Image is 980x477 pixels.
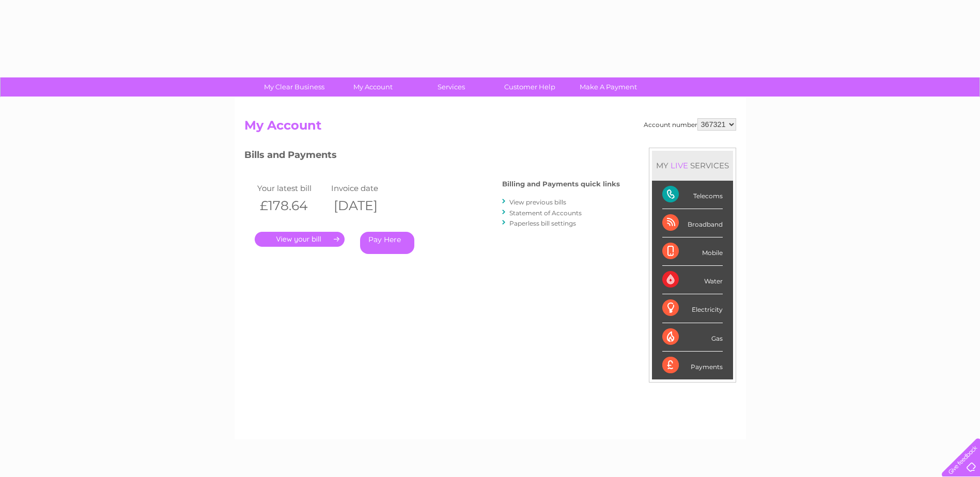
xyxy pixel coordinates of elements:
[509,198,566,206] a: View previous bills
[668,161,690,170] div: LIVE
[662,323,723,352] div: Gas
[644,118,736,131] div: Account number
[330,77,415,97] a: My Account
[652,151,733,180] div: MY SERVICES
[502,180,620,188] h4: Billing and Payments quick links
[329,181,403,195] td: Invoice date
[252,77,337,97] a: My Clear Business
[662,266,723,294] div: Water
[487,77,572,97] a: Customer Help
[244,118,736,138] h2: My Account
[662,181,723,209] div: Telecoms
[329,195,403,216] th: [DATE]
[662,294,723,323] div: Electricity
[255,181,329,195] td: Your latest bill
[662,209,723,237] div: Broadband
[255,195,329,216] th: £178.64
[662,237,723,266] div: Mobile
[360,232,414,254] a: Pay Here
[244,148,620,166] h3: Bills and Payments
[662,352,723,379] div: Payments
[509,219,576,227] a: Paperless bill settings
[409,77,494,97] a: Services
[255,232,345,247] a: .
[509,209,582,217] a: Statement of Accounts
[566,77,651,97] a: Make A Payment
